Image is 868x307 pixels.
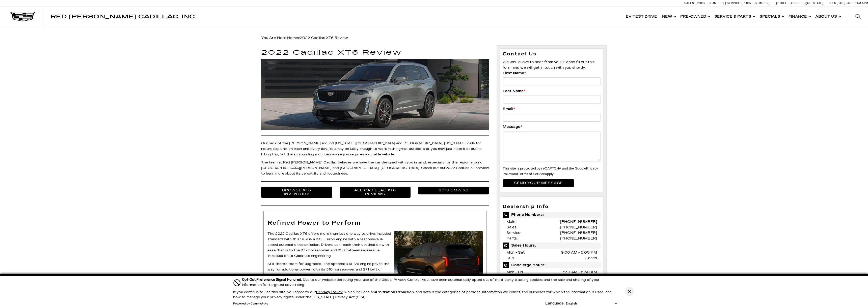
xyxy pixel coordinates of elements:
[560,236,597,241] a: [PHONE_NUMBER]
[585,255,597,261] span: Closed
[813,7,843,27] a: About Us
[261,160,489,176] p: The team at Red [PERSON_NAME] Cadillac believes we have the car designed with you in mind, especi...
[684,2,695,5] span: Sales:
[10,12,35,21] img: Cadillac Dark Logo with Cadillac White Text
[300,36,348,40] span: 2022 Cadillac XT6 Review
[506,250,525,255] span: Mon - Sat
[855,2,868,5] span: 9 AM-6 PM
[267,231,483,259] p: The 2022 Cadillac XT6 offers more than just one way to drive. Included standard with this SUV is ...
[660,7,678,27] a: New
[696,2,724,5] span: [PHONE_NUMBER]
[562,269,597,275] span: 7:30 AM - 5:30 AM
[503,262,601,268] span: Concierge Hours:
[503,71,526,76] label: First Name
[418,187,489,194] a: 2019 BMW X2
[261,59,489,130] img: 2022 Cadillac XT6
[786,7,813,27] a: Finance
[503,88,525,94] label: Last Name
[560,231,597,235] a: [PHONE_NUMBER]
[712,7,757,27] a: Service & Parts
[242,277,618,287] div: Due to our website detecting your use of the Global Privacy Control, you have been automatically ...
[316,290,343,294] a: Privacy Policy
[503,124,522,130] label: Message
[725,2,771,5] a: Service: [PHONE_NUMBER]
[506,231,521,235] span: Service:
[503,212,601,218] span: Phone Numbers:
[261,35,607,42] div: Breadcrumbs
[503,204,601,209] h3: Dealership Info
[503,60,594,70] span: We would love to hear from you! Please fill out this form and we will get in touch with you shortly.
[742,2,770,5] span: [PHONE_NUMBER]
[625,287,634,296] button: Close Button
[564,301,618,306] select: Language Select
[261,141,489,157] p: Our neck of the [PERSON_NAME] around [US_STATE][GEOGRAPHIC_DATA] and [GEOGRAPHIC_DATA], [US_STATE...
[446,166,478,170] a: 2022 Cadillac XT6
[506,220,516,224] span: Main:
[50,14,196,20] span: Red [PERSON_NAME] Cadillac, Inc.
[503,51,601,57] h3: Contact Us
[233,302,268,305] div: Powered by
[394,231,483,294] img: 2022 Cadillac XT6 Performance
[261,49,489,56] h1: 2022 Cadillac XT6 Review
[261,36,348,40] span: You Are Here:
[261,187,332,198] a: Browse XT6 Inventory
[545,302,564,305] div: Language:
[50,14,196,19] a: Red [PERSON_NAME] Cadillac, Inc.
[503,179,574,187] input: Send your message
[233,290,612,299] p: If you continue to use this site, you agree to our , which includes an , and details the categori...
[560,220,597,224] a: [PHONE_NUMBER]
[506,225,517,229] span: Sales:
[242,278,303,282] span: Opt-Out Preference Signal Honored .
[518,172,545,176] a: Terms of Service
[846,2,855,5] span: Sales:
[503,243,601,249] span: Sales Hours:
[506,236,518,241] span: Parts:
[340,187,411,198] a: All Cadillac XT6 Reviews
[684,2,725,5] a: Sales: [PHONE_NUMBER]
[503,167,598,176] a: Privacy Policy
[506,256,514,260] span: Sun
[506,270,523,274] span: Mon - Fri
[757,7,786,27] a: Specials
[561,250,597,255] span: 9:00 AM - 6:00 PM
[287,36,298,40] a: Home
[623,7,660,27] a: EV Test Drive
[287,36,348,40] span: »
[375,290,414,294] strong: Arbitration Provision
[560,225,597,229] a: [PHONE_NUMBER]
[251,302,268,305] a: ComplyAuto
[267,219,361,226] strong: Refined Power to Perform
[503,106,515,112] label: Email
[678,7,712,27] a: Pre-Owned
[829,2,845,5] span: Open [DATE]
[267,261,483,289] p: Still, there’s room for upgrades. The optional 3.6L V6 engine paves the way for additional power,...
[727,2,741,5] span: Service:
[503,167,598,176] small: This site is protected by reCAPTCHA and the Google and apply.
[776,2,824,5] a: [STREET_ADDRESS][US_STATE]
